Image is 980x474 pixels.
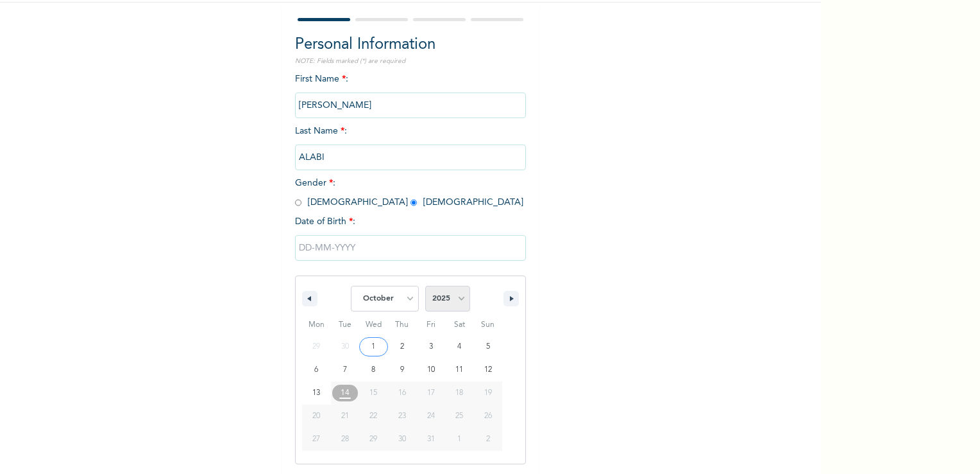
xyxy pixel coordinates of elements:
[473,382,502,405] button: 19
[416,405,445,428] button: 24
[473,315,502,335] span: Sun
[359,428,388,451] button: 29
[416,428,445,451] button: 31
[427,405,435,428] span: 24
[400,335,404,358] span: 2
[341,405,349,428] span: 21
[369,405,377,428] span: 22
[371,335,375,358] span: 1
[295,145,526,170] input: Enter your last name
[427,358,435,382] span: 10
[400,358,404,382] span: 9
[484,405,492,428] span: 26
[388,405,417,428] button: 23
[369,382,377,405] span: 15
[331,358,360,382] button: 7
[416,358,445,382] button: 10
[302,405,331,428] button: 20
[445,358,474,382] button: 11
[331,405,360,428] button: 21
[445,335,474,358] button: 4
[388,315,417,335] span: Thu
[295,179,523,207] span: Gender : [DEMOGRAPHIC_DATA] [DEMOGRAPHIC_DATA]
[473,405,502,428] button: 26
[416,382,445,405] button: 17
[445,405,474,428] button: 25
[341,428,349,451] span: 28
[359,382,388,405] button: 15
[302,382,331,405] button: 13
[295,92,526,118] input: Enter your first name
[314,358,318,382] span: 6
[341,382,350,405] span: 14
[388,382,417,405] button: 16
[427,382,435,405] span: 17
[416,335,445,358] button: 3
[445,315,474,335] span: Sat
[398,428,406,451] span: 30
[455,405,463,428] span: 25
[295,33,526,57] h2: Personal Information
[359,405,388,428] button: 22
[295,57,526,66] p: NOTE: Fields marked (*) are required
[416,315,445,335] span: Fri
[429,335,433,358] span: 3
[295,235,526,261] input: DD-MM-YYYY
[455,382,463,405] span: 18
[445,382,474,405] button: 18
[331,382,360,405] button: 14
[484,358,492,382] span: 12
[359,358,388,382] button: 8
[359,335,388,358] button: 1
[343,358,347,382] span: 7
[331,428,360,451] button: 28
[295,75,526,110] span: First Name :
[398,405,406,428] span: 23
[388,335,417,358] button: 2
[484,382,492,405] span: 19
[312,428,320,451] span: 27
[295,127,526,162] span: Last Name :
[302,315,331,335] span: Mon
[486,335,490,358] span: 5
[388,428,417,451] button: 30
[473,335,502,358] button: 5
[457,335,461,358] span: 4
[302,358,331,382] button: 6
[312,382,320,405] span: 13
[371,358,375,382] span: 8
[295,215,355,229] span: Date of Birth :
[473,358,502,382] button: 12
[427,428,435,451] span: 31
[331,315,360,335] span: Tue
[388,358,417,382] button: 9
[302,428,331,451] button: 27
[398,382,406,405] span: 16
[369,428,377,451] span: 29
[312,405,320,428] span: 20
[455,358,463,382] span: 11
[359,315,388,335] span: Wed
